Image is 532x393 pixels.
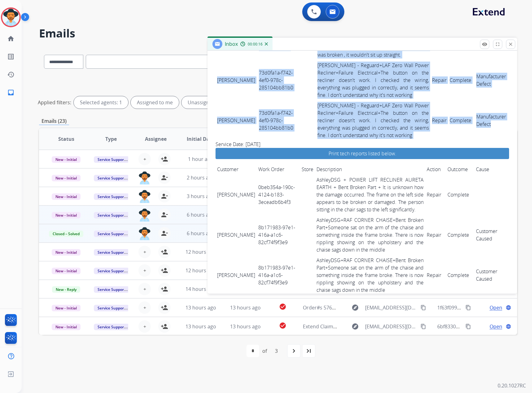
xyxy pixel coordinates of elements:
[143,304,146,311] span: +
[105,135,117,143] span: Type
[490,304,502,311] span: Open
[300,164,315,175] td: Store
[188,156,213,162] span: 1 hour ago
[161,248,168,256] mat-icon: person_add
[38,99,71,106] p: Applied filters:
[315,164,425,175] td: Description
[365,323,417,330] span: [EMAIL_ADDRESS][DOMAIN_NAME]
[446,164,474,175] td: Outcome
[315,255,425,295] td: AshleyDSG+RAF CORNER CHAISE+Bent Broken Part+Someone sat on the arm of the chaise and something i...
[425,255,446,295] td: Repair
[185,248,216,255] span: 12 hours ago
[259,69,293,91] a: 73d0fa1a-f742-4ef0-978c-285104bb81b0
[225,41,238,47] span: Inbox
[216,100,257,140] td: [PERSON_NAME]
[474,255,509,295] td: Customer Caused
[138,171,151,184] img: agent-avatar
[138,209,151,222] img: agent-avatar
[258,264,295,286] a: 8b171983-97e1-416a-a1c6-82cf74f9f3e9
[138,227,151,240] img: agent-avatar
[52,249,81,256] span: New - Initial
[351,323,359,330] mat-icon: explore
[74,96,128,109] div: Selected agents: 1
[262,347,267,355] div: of
[52,193,81,200] span: New - Initial
[290,347,298,355] mat-icon: navigate_next
[2,9,20,26] img: avatar
[131,96,179,109] div: Assigned to me
[498,382,526,389] p: 0.20.1027RC
[315,215,425,255] td: AshleyDSG+RAF CORNER CHAISE+Bent Broken Part+Someone sat on the arm of the chaise and something i...
[279,303,286,310] mat-icon: check_circle
[447,191,469,198] a: Complete
[475,100,509,140] td: Manufacturer Defect
[430,100,448,140] td: Repair
[138,264,151,277] button: +
[450,117,471,124] a: Complete
[425,175,446,215] td: Repair
[94,249,129,256] span: Service Support
[138,320,151,333] button: +
[258,224,295,246] a: 8b171983-97e1-416a-a1c6-82cf74f9f3e9
[161,155,168,163] mat-icon: person_add
[185,267,216,274] span: 12 hours ago
[315,175,425,215] td: AshleyDSG + POWER LIFT RECLINER AURETA EARTH + Bent Broken Part + It is unknown how the damage oc...
[161,285,168,293] mat-icon: person_add
[161,267,168,274] mat-icon: person_add
[450,77,471,84] a: Complete
[145,135,167,143] span: Assignee
[94,231,129,237] span: Service Support
[7,71,15,78] mat-icon: history
[216,148,509,159] a: Print tech reports listed below.
[39,27,517,40] h2: Emails
[474,215,509,255] td: Customer Caused
[490,323,502,330] span: Open
[138,283,151,295] button: +
[161,192,168,200] mat-icon: person_remove
[187,174,215,181] span: 2 hours ago
[506,324,511,329] mat-icon: language
[351,304,359,311] mat-icon: explore
[52,175,81,181] span: New - Initial
[143,323,146,330] span: +
[258,184,295,205] a: 0beb354a-190c-4124-b183-3eceadb6b4f3
[94,156,129,163] span: Service Support
[482,41,487,47] mat-icon: remove_red_eye
[216,255,257,295] td: [PERSON_NAME]
[508,41,513,47] mat-icon: close
[58,135,74,143] span: Status
[257,164,300,175] td: Work Order
[161,323,168,330] mat-icon: person_add
[52,305,81,311] span: New - Initial
[52,212,81,218] span: New - Initial
[94,268,129,274] span: Service Support
[316,100,430,140] td: [PERSON_NAME] - Reguard+LAF Zero Wall Power Recliner+Failure Electrical+The button on the recline...
[94,305,129,311] span: Service Support
[49,231,83,237] span: Closed – Solved
[161,304,168,311] mat-icon: person_add
[437,323,527,330] span: 6bf83300-4e49-41e4-a8f8-39f6496f83af
[185,286,216,292] span: 14 hours ago
[475,60,509,100] td: Manufacturer Defect
[187,230,215,237] span: 6 hours ago
[270,345,283,357] div: 3
[143,155,146,163] span: +
[216,215,257,255] td: [PERSON_NAME]
[474,164,509,175] td: Cause
[421,305,426,310] mat-icon: content_copy
[430,60,448,100] td: Repair
[7,89,15,96] mat-icon: inbox
[39,117,69,125] p: Emails (23)
[138,246,151,258] button: +
[425,164,446,175] td: Action
[161,174,168,181] mat-icon: person_remove
[185,304,216,311] span: 13 hours ago
[138,153,151,165] button: +
[143,248,146,256] span: +
[161,230,168,237] mat-icon: person_remove
[185,323,216,330] span: 13 hours ago
[138,301,151,314] button: +
[465,305,471,310] mat-icon: content_copy
[248,42,263,47] span: 00:00:16
[506,305,511,310] mat-icon: language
